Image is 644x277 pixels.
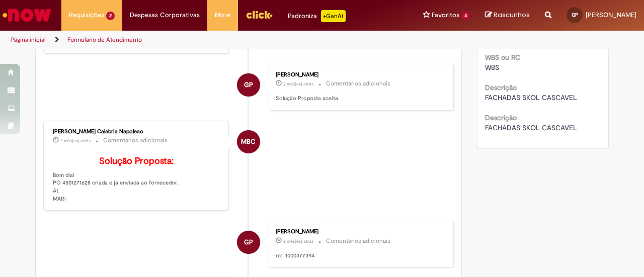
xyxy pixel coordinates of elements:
[321,10,346,22] p: +GenAi
[1,5,53,25] img: ServiceNow
[276,252,443,260] p: rc: 1000377394
[288,10,346,22] div: Padroniza
[241,130,256,154] span: MBC
[53,156,220,203] p: Bom dia! PO 4501271628 criada e já enviada ao fornecedor. At. , MARI
[99,155,174,167] b: Solução Proposta:
[8,31,422,49] ul: Trilhas de página
[276,95,443,103] p: Solução Proposta aceita.
[326,79,390,88] small: Comentários adicionais
[586,11,636,19] span: [PERSON_NAME]
[244,73,253,97] span: GP
[103,136,168,145] small: Comentários adicionais
[485,53,520,62] b: WBS ou RC
[53,129,220,135] div: [PERSON_NAME] Calabria Napoleao
[11,36,46,44] a: Página inicial
[60,138,91,144] span: 2 mês(es) atrás
[326,237,390,245] small: Comentários adicionais
[276,72,443,78] div: [PERSON_NAME]
[432,10,459,20] span: Favoritos
[130,10,200,20] span: Despesas Corporativas
[106,12,115,20] span: 2
[215,10,230,20] span: More
[461,12,470,20] span: 4
[67,36,142,44] a: Formulário de Atendimento
[246,7,273,22] img: click_logo_yellow_360x200.png
[237,130,260,153] div: Mariana Bracher Calabria Napoleao
[485,11,530,20] a: Rascunhos
[485,123,577,132] span: FACHADAS SKOL CASCAVEL
[485,113,517,122] b: Descrição
[283,238,313,244] time: 18/07/2025 17:09:40
[283,81,313,87] span: 2 mês(es) atrás
[237,73,260,97] div: Gabriela Elias Pereira
[283,81,313,87] time: 28/07/2025 17:28:13
[494,10,530,20] span: Rascunhos
[485,83,517,92] b: Descrição
[276,229,443,235] div: [PERSON_NAME]
[485,93,577,102] span: FACHADAS SKOL CASCAVEL
[572,12,578,18] span: GP
[60,138,91,144] time: 23/07/2025 10:31:03
[283,238,313,244] span: 2 mês(es) atrás
[237,231,260,254] div: Gabriela Elias Pereira
[69,10,104,20] span: Requisições
[244,230,253,254] span: GP
[485,63,499,72] span: WBS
